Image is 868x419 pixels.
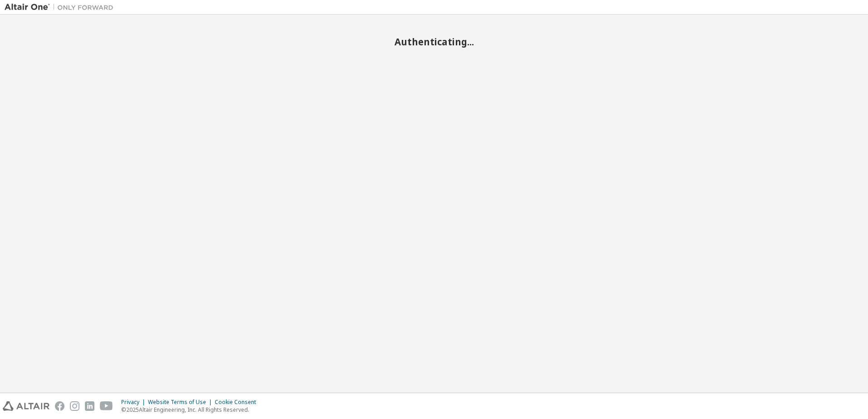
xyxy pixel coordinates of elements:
[148,399,215,406] div: Website Terms of Use
[85,401,94,411] img: linkedin.svg
[55,401,64,411] img: facebook.svg
[215,399,261,406] div: Cookie Consent
[70,401,79,411] img: instagram.svg
[3,401,49,411] img: altair_logo.svg
[5,3,118,12] img: Altair One
[121,399,148,406] div: Privacy
[121,406,261,414] p: © 2025 Altair Engineering, Inc. All Rights Reserved.
[5,36,863,48] h2: Authenticating...
[100,401,113,411] img: youtube.svg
